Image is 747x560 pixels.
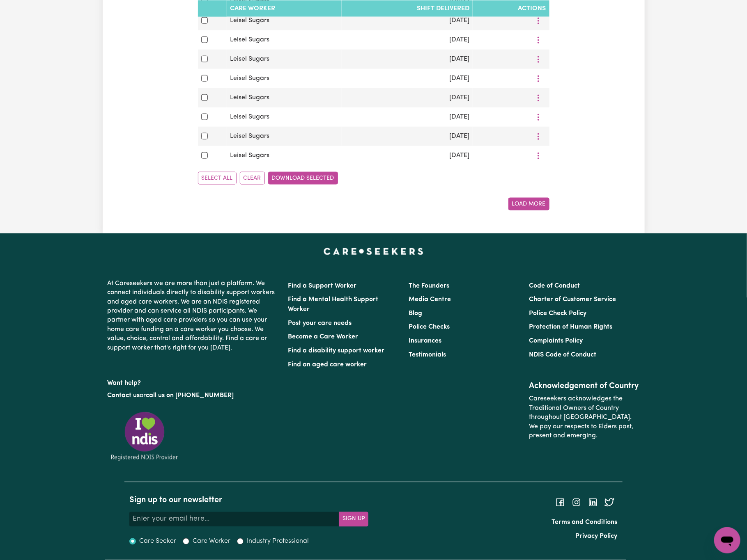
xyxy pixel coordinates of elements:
[230,5,275,11] span: Care Worker
[409,324,450,331] a: Police Checks
[529,391,639,444] p: Careseekers acknowledges the Traditional Owners of Country throughout [GEOGRAPHIC_DATA]. We pay o...
[342,127,473,146] td: [DATE]
[529,352,596,359] a: NDIS Code of Conduct
[529,338,583,345] a: Complaints Policy
[342,30,473,50] td: [DATE]
[108,376,278,388] p: Want help?
[342,88,473,107] td: [DATE]
[531,111,546,123] button: More options
[409,297,451,303] a: Media Centre
[108,388,278,404] p: or
[230,56,269,62] span: Leisel Sugars
[108,411,182,462] img: Registered NDIS provider
[531,53,546,66] button: More options
[531,149,546,162] button: More options
[409,338,441,345] a: Insurances
[230,75,269,82] span: Leisel Sugars
[531,130,546,143] button: More options
[531,34,546,46] button: More options
[193,537,230,546] label: Care Worker
[342,50,473,69] td: [DATE]
[324,248,423,255] a: Careseekers home page
[288,348,385,354] a: Find a disability support worker
[129,496,368,505] h2: Sign up to our newsletter
[288,283,357,290] a: Find a Support Worker
[198,172,237,185] button: Select All
[230,94,269,101] span: Leisel Sugars
[409,283,449,290] a: The Founders
[230,114,269,120] span: Leisel Sugars
[576,533,618,540] a: Privacy Policy
[409,311,422,317] a: Blog
[409,352,446,359] a: Testimonials
[268,172,338,185] button: Download Selected
[531,14,546,27] button: More options
[139,537,176,546] label: Care Seeker
[604,499,614,506] a: Follow Careseekers on Twitter
[288,362,367,368] a: Find an aged care worker
[230,17,269,24] span: Leisel Sugars
[531,72,546,85] button: More options
[714,527,740,553] iframe: Button to launch messaging window
[247,537,309,546] label: Industry Professional
[529,324,612,331] a: Protection of Human Rights
[146,393,234,399] a: call us on [PHONE_NUMBER]
[342,69,473,88] td: [DATE]
[531,91,546,104] button: More options
[288,320,352,327] a: Post your care needs
[230,152,269,159] span: Leisel Sugars
[342,11,473,30] td: [DATE]
[108,276,278,356] p: At Careseekers we are more than just a platform. We connect individuals directly to disability su...
[342,146,473,165] td: [DATE]
[555,499,565,506] a: Follow Careseekers on Facebook
[108,393,140,399] a: Contact us
[240,172,265,185] button: Clear
[230,37,269,43] span: Leisel Sugars
[339,512,368,527] button: Subscribe
[529,311,586,317] a: Police Check Policy
[288,334,359,341] a: Become a Care Worker
[529,297,616,303] a: Charter of Customer Service
[552,519,618,526] a: Terms and Conditions
[230,133,269,139] span: Leisel Sugars
[588,499,598,506] a: Follow Careseekers on LinkedIn
[508,198,549,210] button: Load More
[529,283,580,290] a: Code of Conduct
[529,382,639,391] h2: Acknowledgement of Country
[288,297,379,313] a: Find a Mental Health Support Worker
[342,107,473,127] td: [DATE]
[572,499,582,506] a: Follow Careseekers on Instagram
[129,512,339,527] input: Enter your email here...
